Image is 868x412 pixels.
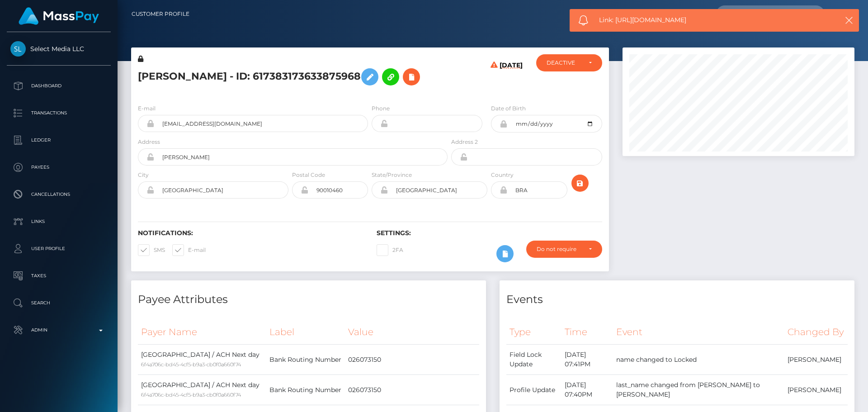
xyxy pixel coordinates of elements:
[10,242,107,256] p: User Profile
[345,320,479,345] th: Value
[10,188,107,201] p: Cancellations
[7,156,111,179] a: Payees
[10,41,26,57] img: Select Media LLC
[7,210,111,233] a: Links
[10,79,107,93] p: Dashboard
[536,54,602,71] button: DEACTIVE
[266,320,345,345] th: Label
[138,292,479,308] h4: Payee Attributes
[266,375,345,405] td: Bank Routing Number
[716,5,801,23] input: Search...
[345,375,479,405] td: 026073150
[10,215,107,228] p: Links
[506,320,561,345] th: Type
[7,183,111,206] a: Cancellations
[451,138,478,146] label: Address 2
[613,375,785,405] td: last_name changed from [PERSON_NAME] to [PERSON_NAME]
[10,323,107,337] p: Admin
[7,129,111,152] a: Ledger
[526,241,602,258] button: Do not require
[491,171,514,179] label: Country
[138,229,363,237] h6: Notifications:
[138,345,266,375] td: [GEOGRAPHIC_DATA] / ACH Next day
[7,45,111,53] span: Select Media LLC
[266,345,345,375] td: Bank Routing Number
[613,320,785,345] th: Event
[506,345,561,375] td: Field Lock Update
[292,171,325,179] label: Postal Code
[561,320,613,345] th: Time
[141,392,241,398] small: 6f4a706c-bd45-4cf5-b9a3-cb0f0a660f74
[10,296,107,310] p: Search
[377,229,602,237] h6: Settings:
[7,237,111,260] a: User Profile
[138,104,156,113] label: E-mail
[506,292,848,308] h4: Events
[506,375,561,405] td: Profile Update
[7,319,111,341] a: Admin
[10,269,107,283] p: Taxes
[784,375,848,405] td: [PERSON_NAME]
[132,5,189,24] a: Customer Profile
[561,375,613,405] td: [DATE] 07:40PM
[7,102,111,124] a: Transactions
[7,265,111,287] a: Taxes
[141,361,241,368] small: 6f4a706c-bd45-4cf5-b9a3-cb0f0a660f74
[10,106,107,120] p: Transactions
[377,244,403,256] label: 2FA
[500,62,523,93] h6: [DATE]
[138,138,160,146] label: Address
[138,320,266,345] th: Payer Name
[372,104,390,113] label: Phone
[7,292,111,314] a: Search
[491,104,526,113] label: Date of Birth
[7,75,111,97] a: Dashboard
[138,64,443,90] h5: [PERSON_NAME] - ID: 617383173633875968
[10,161,107,174] p: Payees
[547,59,581,66] div: DEACTIVE
[784,320,848,345] th: Changed By
[10,133,107,147] p: Ledger
[537,246,581,253] div: Do not require
[345,345,479,375] td: 026073150
[599,15,822,25] span: Link: [URL][DOMAIN_NAME]
[172,244,206,256] label: E-mail
[372,171,412,179] label: State/Province
[561,345,613,375] td: [DATE] 07:41PM
[19,7,99,25] img: MassPay Logo
[138,244,165,256] label: SMS
[613,345,785,375] td: name changed to Locked
[784,345,848,375] td: [PERSON_NAME]
[138,375,266,405] td: [GEOGRAPHIC_DATA] / ACH Next day
[138,171,149,179] label: City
